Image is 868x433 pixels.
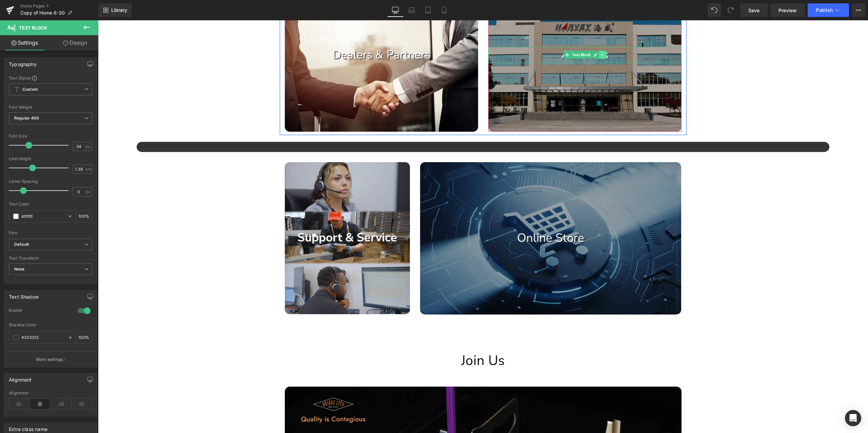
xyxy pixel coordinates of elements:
div: Alignment [9,391,92,395]
a: Design [51,35,100,50]
div: Typography [9,58,37,67]
button: Undo [708,3,721,17]
div: % [76,331,92,343]
div: % [76,211,92,222]
div: Text Transform [9,256,92,261]
p: More settings [36,356,63,363]
button: Redo [724,3,737,17]
a: Mobile [436,3,452,17]
div: Font Weight [9,105,92,110]
b: Custom [22,87,38,92]
a: Preview [770,3,805,17]
span: Library [111,7,127,13]
span: em [85,167,91,171]
button: More [852,3,865,17]
div: Alignment [9,373,32,383]
span: Text Block [19,25,47,30]
a: New Library [98,3,132,17]
a: Desktop [387,3,403,17]
button: Publish [808,3,849,17]
div: Enable [9,308,71,315]
input: Color [21,334,65,341]
div: Text Styles [9,75,92,81]
div: Extra class name [9,423,47,432]
span: Publish [816,7,833,13]
i: Default [14,242,29,247]
div: Font [9,231,92,235]
a: Laptop [403,3,420,17]
span: px [85,144,91,149]
span: Copy of Home 6-30 [20,10,65,16]
span: Text Block [473,30,494,39]
b: None [14,266,25,272]
div: Letter Spacing [9,179,92,184]
div: Open Intercom Messenger [845,410,861,426]
div: Text Shadow [9,290,39,300]
span: px [85,190,91,194]
div: Line Height [9,156,92,161]
a: Expand / Collapse [501,30,508,39]
p: Online Store [322,210,583,226]
div: Shadow Color [9,323,92,327]
input: Color [21,213,65,220]
span: Save [748,7,759,14]
p: Dealers & Partners [187,27,380,43]
div: Font Size [9,134,92,138]
strong: Support & Service [199,209,299,225]
button: More settings [4,351,97,367]
b: Regular 400 [14,115,39,121]
a: Home Pages [20,3,98,9]
div: Text Color [9,202,92,207]
span: Preview [778,7,797,14]
a: Tablet [420,3,436,17]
